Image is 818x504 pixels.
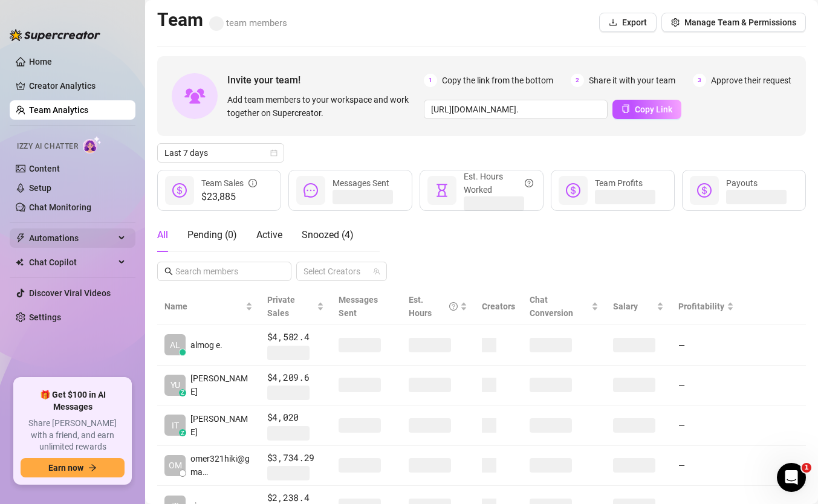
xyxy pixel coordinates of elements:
[29,105,88,115] a: Team Analytics
[17,141,78,152] span: Izzy AI Chatter
[671,18,680,27] span: setting
[83,136,102,153] img: AI Chatter
[442,74,553,87] span: Copy the link from the bottom
[248,176,257,190] span: info-circle
[267,451,324,465] span: $3,734.29
[622,105,630,113] span: copy
[697,183,712,198] span: dollar-circle
[256,229,282,241] span: Active
[711,74,791,87] span: Approve their request
[599,13,657,32] button: Export
[333,178,389,188] span: Messages Sent
[777,463,806,492] iframe: Intercom live chat
[373,268,380,275] span: team
[157,8,287,31] h2: Team
[589,74,675,87] span: Share it with your team
[595,178,643,188] span: Team Profits
[179,429,186,436] div: z
[190,412,253,439] span: [PERSON_NAME]
[571,74,584,87] span: 2
[88,464,97,472] span: arrow-right
[635,105,672,114] span: Copy Link
[29,57,52,66] a: Home
[267,370,324,385] span: $4,209.6
[409,293,458,320] div: Est. Hours
[29,202,91,212] a: Chat Monitoring
[435,183,449,198] span: hourglass
[302,229,354,241] span: Snoozed ( 4 )
[802,463,811,473] span: 1
[21,418,125,453] span: Share [PERSON_NAME] with a friend, and earn unlimited rewards
[187,228,237,242] div: Pending ( 0 )
[157,228,168,242] div: All
[190,338,222,352] span: almog e.
[157,288,260,325] th: Name
[424,74,437,87] span: 1
[671,446,741,486] td: —
[170,378,180,392] span: YU
[267,295,295,318] span: Private Sales
[475,288,522,325] th: Creators
[267,410,324,425] span: $4,020
[678,302,724,311] span: Profitability
[671,405,741,446] td: —
[170,338,180,352] span: AL
[16,258,24,267] img: Chat Copilot
[164,300,243,313] span: Name
[10,29,100,41] img: logo-BBDzfeDw.svg
[201,176,257,190] div: Team Sales
[530,295,573,318] span: Chat Conversion
[172,183,187,198] span: dollar-circle
[164,267,173,276] span: search
[339,295,378,318] span: Messages Sent
[449,293,458,320] span: question-circle
[29,228,115,248] span: Automations
[21,458,125,477] button: Earn nowarrow-right
[693,74,706,87] span: 3
[270,149,278,157] span: calendar
[29,76,126,95] a: Creator Analytics
[525,170,533,196] span: question-circle
[16,233,25,243] span: thunderbolt
[267,330,324,344] span: $4,582.4
[726,178,758,188] span: Payouts
[29,183,51,193] a: Setup
[190,372,253,398] span: [PERSON_NAME]
[201,190,257,204] span: $23,885
[613,302,638,311] span: Salary
[622,18,647,27] span: Export
[29,288,111,298] a: Discover Viral Videos
[684,18,796,27] span: Manage Team & Permissions
[227,73,424,88] span: Invite your team!
[566,183,580,198] span: dollar-circle
[179,389,186,396] div: z
[29,164,60,173] a: Content
[661,13,806,32] button: Manage Team & Permissions
[29,312,61,322] a: Settings
[609,18,617,27] span: download
[172,419,179,432] span: IT
[671,325,741,366] td: —
[304,183,318,198] span: message
[164,144,277,162] span: Last 7 days
[190,452,253,479] span: omer321hiki@gma…
[209,18,287,28] span: team members
[21,389,125,413] span: 🎁 Get $100 in AI Messages
[227,93,419,120] span: Add team members to your workspace and work together on Supercreator.
[612,100,681,119] button: Copy Link
[48,463,83,473] span: Earn now
[29,253,115,272] span: Chat Copilot
[169,459,182,472] span: OM
[464,170,533,196] div: Est. Hours Worked
[671,366,741,406] td: —
[175,265,274,278] input: Search members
